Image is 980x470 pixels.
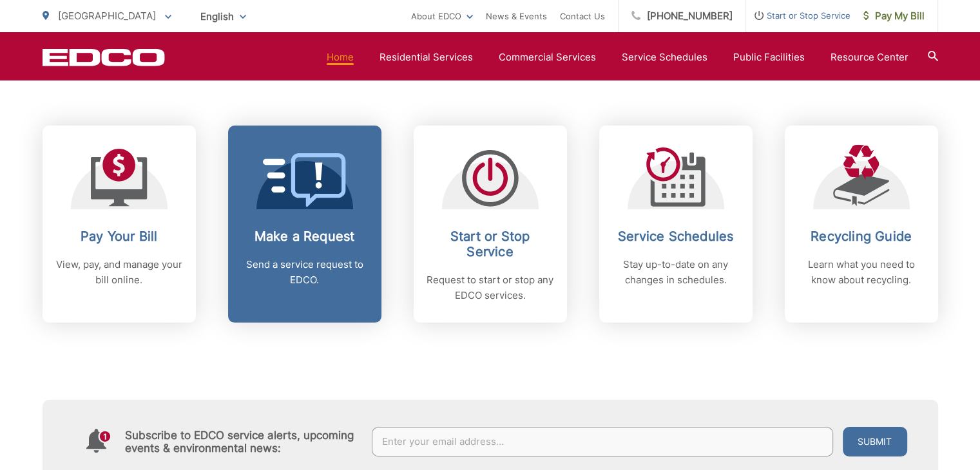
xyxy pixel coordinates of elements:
a: News & Events [486,8,547,24]
span: [GEOGRAPHIC_DATA] [58,10,156,22]
h2: Service Schedules [612,229,740,244]
p: Request to start or stop any EDCO services. [427,272,554,303]
a: Make a Request Send a service request to EDCO. [228,126,381,323]
a: Home [327,50,354,65]
h2: Start or Stop Service [427,229,554,259]
input: Enter your email address... [372,427,833,456]
h2: Make a Request [241,229,369,244]
h4: Subscribe to EDCO service alerts, upcoming events & environmental news: [125,429,360,455]
h2: Recycling Guide [798,229,925,244]
p: Send a service request to EDCO. [241,257,369,288]
a: Public Facilities [733,50,805,65]
span: Pay My Bill [863,8,925,24]
a: Service Schedules [622,50,707,65]
p: View, pay, and manage your bill online. [55,257,183,288]
button: Submit [843,427,907,456]
a: Service Schedules Stay up-to-date on any changes in schedules. [599,126,753,323]
a: Pay Your Bill View, pay, and manage your bill online. [43,126,196,323]
p: Stay up-to-date on any changes in schedules. [612,257,740,288]
a: Recycling Guide Learn what you need to know about recycling. [785,126,938,323]
a: Resource Center [831,50,908,65]
a: Residential Services [380,50,473,65]
p: Learn what you need to know about recycling. [798,257,925,288]
a: EDCD logo. Return to the homepage. [43,48,165,66]
a: Contact Us [560,8,605,24]
h2: Pay Your Bill [55,229,183,244]
span: English [191,5,256,28]
a: About EDCO [411,8,473,24]
a: Commercial Services [499,50,596,65]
